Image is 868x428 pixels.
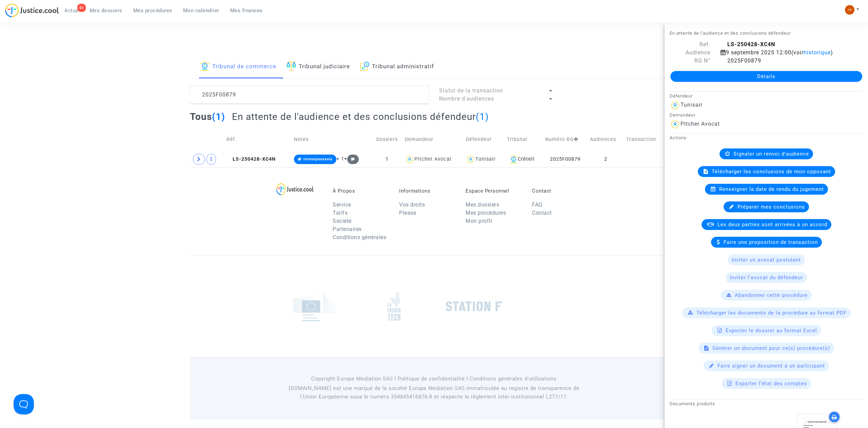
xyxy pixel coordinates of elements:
p: Copyright Europe Mediation SAS l Politique de confidentialité l Conditions générales d’utilisa... [280,375,589,383]
a: Mon profil [466,218,492,224]
a: Mes dossiers [466,201,499,208]
a: Mes dossiers [84,5,128,16]
iframe: Help Scout Beacon - Open [14,394,34,414]
td: Défendeur [463,127,505,151]
div: Audience [665,49,715,57]
a: Contact [532,210,552,216]
a: Mes procédures [128,5,178,16]
img: logo-lg.svg [276,183,314,195]
div: RG N° [665,57,715,65]
a: Détails [670,71,862,82]
img: stationf.png [446,301,502,311]
td: Transaction [624,127,665,151]
td: 1 [372,151,402,167]
a: Tarifs [333,210,348,216]
a: Presse [399,210,416,216]
b: LS-250428-XC4N [727,41,775,48]
a: Partenaires [333,226,362,232]
p: [DOMAIN_NAME] est une marque de la société Europe Mediation SAS immatriculée au registre de tr... [280,384,589,401]
small: En attente de l'audience et des conclusions défendeur [670,31,791,36]
img: icon-user.svg [466,155,476,164]
span: Exporter le dossier au format Excel [726,327,817,334]
h2: En attente de l'audience et des conclusions défendeur [232,111,489,123]
small: Demandeur [670,112,695,118]
span: Mes procédures [133,7,172,14]
a: Tribunal judiciaire [287,55,350,78]
div: Créteil [507,155,540,163]
span: Télécharger les documents de la procédure au format PDF [696,310,847,316]
a: Mes finances [225,5,268,16]
td: Tribunal [505,127,543,151]
a: Service [333,201,351,208]
img: icon-user.svg [405,155,415,164]
span: historique [804,49,831,56]
td: Notes [292,127,372,151]
span: Mes finances [230,7,263,14]
img: icon-user.svg [670,100,680,111]
span: Actus [64,7,79,14]
span: Abandonner cette procédure [735,292,808,298]
span: Générer un document pour ce(s) procédure(s) [712,345,830,351]
td: 2025F00879 [543,151,588,167]
a: Tribunal administratif [360,55,434,78]
span: Renseigner la date de rendu du jugement [719,186,824,192]
img: icon-archive.svg [360,61,369,71]
div: 46 [77,4,86,12]
span: Inviter un avocat postulant [732,257,801,263]
td: Audiences [588,127,624,151]
p: Informations [399,188,455,194]
span: Préparer mes conclusions [737,204,805,210]
img: french_tech.png [388,292,400,321]
a: FAQ [532,201,542,208]
td: Dossiers [372,127,402,151]
a: Mes procédures [466,210,506,216]
img: icon-banque.svg [510,155,518,163]
span: Statut de la transaction [439,87,503,94]
img: icon-faciliter-sm.svg [287,61,296,71]
span: Mon calendrier [183,7,219,14]
td: Numéro RG [543,127,588,151]
span: Exporter l'état des comptes [735,380,807,387]
a: Conditions générales [333,234,386,240]
div: Pitcher Avocat [680,121,720,127]
div: 9 septembre 2025 12:00 [715,49,851,57]
h2: Tous [190,111,225,123]
span: + [344,156,359,162]
img: icon-banque.svg [200,61,210,71]
span: (voir ) [791,49,833,56]
td: Demandeur [402,127,463,151]
img: europe_commision.png [293,292,336,321]
div: Tunisair [475,156,496,162]
span: Nombre d'audiences [439,95,494,102]
small: Documents produits [670,401,715,406]
td: Réf. [224,127,292,151]
small: Actions [670,135,687,140]
img: icon-user.svg [670,119,680,130]
span: Faire une proposition de transaction [724,239,818,245]
a: Vos droits [399,201,425,208]
span: Inviter l'avocat du défendeur [730,274,803,281]
span: + 1 [336,156,344,162]
a: Tribunal de commerce [200,55,276,78]
p: À Propos [333,188,389,194]
span: renvoipouravis [303,157,333,161]
p: Espace Personnel [466,188,522,194]
div: Ref. [665,40,715,49]
div: Pitcher Avocat [414,156,452,162]
span: Télécharger les conclusions de mon opposant [712,168,831,175]
span: Signaler un renvoi d'audience [733,151,809,157]
span: (1) [476,111,489,122]
a: Société [333,218,352,224]
a: Mon calendrier [178,5,225,16]
span: Faire signer un document à un participant [717,363,825,369]
img: jc-logo.svg [5,3,59,17]
p: Contact [532,188,588,194]
span: LS-250428-XC4N [226,156,276,162]
div: Tunisair [680,102,703,108]
span: Mes dossiers [90,7,122,14]
small: Défendeur [670,93,693,99]
span: 2025F00879 [721,57,761,64]
span: Les deux parties sont arrivées à un accord [717,221,827,228]
a: 46Actus [59,5,84,16]
img: fc99b196863ffcca57bb8fe2645aafd9 [845,5,854,15]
